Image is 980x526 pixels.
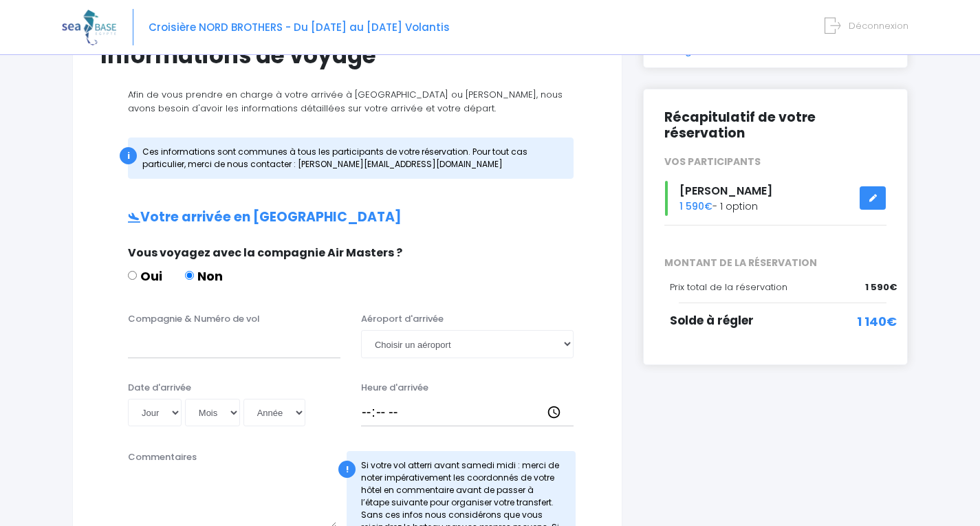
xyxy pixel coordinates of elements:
[128,271,137,280] input: Oui
[664,110,886,142] h2: Récapitulatif de votre réservation
[100,210,594,226] h2: Votre arrivée en [GEOGRAPHIC_DATA]
[128,450,197,464] label: Commentaires
[128,138,574,179] div: Ces informations sont communes à tous les participants de votre réservation. Pour tout cas partic...
[361,312,444,326] label: Aéroport d'arrivée
[857,312,897,331] span: 1 140€
[865,281,897,294] span: 1 590€
[120,147,137,164] div: i
[100,88,594,115] p: Afin de vous prendre en charge à votre arrivée à [GEOGRAPHIC_DATA] ou [PERSON_NAME], nous avons b...
[128,381,191,395] label: Date d'arrivée
[128,312,260,326] label: Compagnie & Numéro de vol
[670,281,787,294] span: Prix total de la réservation
[670,312,754,329] span: Solde à régler
[654,155,897,169] div: VOS PARTICIPANTS
[679,183,772,199] span: [PERSON_NAME]
[679,199,712,213] span: 1 590€
[338,461,356,478] div: !
[128,267,162,285] label: Oui
[100,42,594,69] h1: Informations de voyage
[185,267,223,285] label: Non
[185,271,194,280] input: Non
[849,19,908,32] span: Déconnexion
[361,381,428,395] label: Heure d'arrivée
[654,181,897,216] div: - 1 option
[149,20,450,34] span: Croisière NORD BROTHERS - Du [DATE] au [DATE] Volantis
[128,245,402,261] span: Vous voyagez avec la compagnie Air Masters ?
[654,256,897,270] span: MONTANT DE LA RÉSERVATION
